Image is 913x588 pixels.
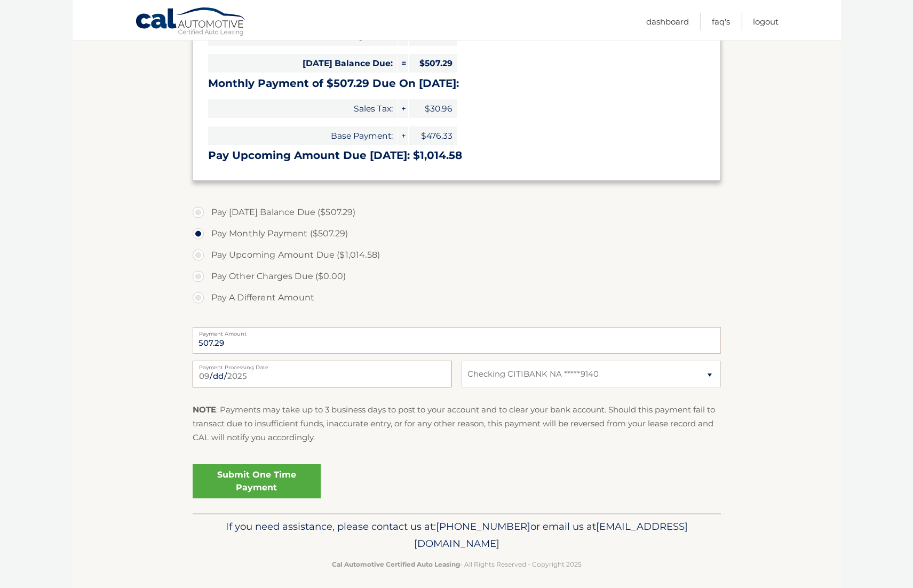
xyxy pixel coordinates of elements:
a: Logout [753,13,779,30]
span: [EMAIL_ADDRESS][DOMAIN_NAME] [414,520,688,550]
a: FAQ's [712,13,730,30]
span: [PHONE_NUMBER] [436,520,530,533]
span: $476.33 [409,126,457,145]
label: Pay A Different Amount [193,287,721,308]
label: Pay Other Charges Due ($0.00) [193,266,721,287]
input: Payment Amount [193,327,721,354]
strong: NOTE [193,404,216,415]
label: Payment Amount [193,327,721,336]
h3: Monthly Payment of $507.29 Due On [DATE]: [208,77,705,90]
span: Sales Tax: [208,99,397,118]
label: Payment Processing Date [193,361,451,369]
span: $507.29 [409,54,457,73]
span: $30.96 [409,99,457,118]
strong: Cal Automotive Certified Auto Leasing [332,560,460,568]
a: Submit One Time Payment [193,464,321,498]
p: - All Rights Reserved - Copyright 2025 [200,559,714,570]
span: + [398,126,408,145]
span: = [398,54,408,73]
label: Pay [DATE] Balance Due ($507.29) [193,202,721,223]
h3: Pay Upcoming Amount Due [DATE]: $1,014.58 [208,149,705,162]
a: Dashboard [646,13,689,30]
span: + [398,99,408,118]
a: Cal Automotive [135,7,247,38]
label: Pay Upcoming Amount Due ($1,014.58) [193,244,721,266]
label: Pay Monthly Payment ($507.29) [193,223,721,244]
span: Base Payment: [208,126,397,145]
input: Payment Date [193,361,451,387]
span: [DATE] Balance Due: [208,54,397,73]
p: If you need assistance, please contact us at: or email us at [200,518,714,552]
p: : Payments may take up to 3 business days to post to your account and to clear your bank account.... [193,403,721,445]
